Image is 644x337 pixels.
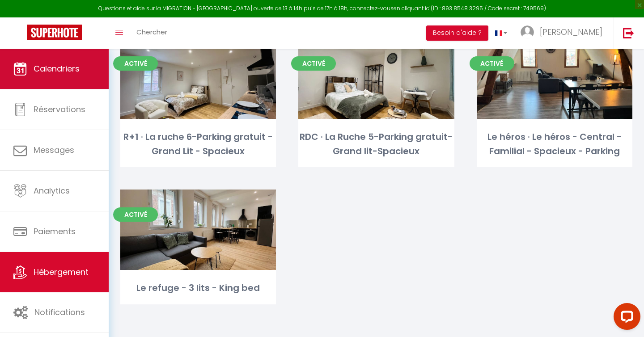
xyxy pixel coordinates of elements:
span: Analytics [34,185,70,196]
span: Chercher [136,27,167,37]
img: logout [623,27,634,38]
span: Réservations [34,104,85,115]
span: Activé [291,56,336,71]
span: Hébergement [34,266,89,278]
span: Notifications [34,307,85,318]
span: Messages [34,144,74,156]
div: RDC · La Ruche 5-Parking gratuit-Grand lit-Spacieux [298,130,454,158]
button: Besoin d'aide ? [426,25,488,41]
span: Paiements [34,226,76,237]
span: [PERSON_NAME] [540,26,602,38]
div: Le refuge - 3 lits - King bed [120,281,276,295]
span: Activé [113,56,158,71]
div: Le héros · Le héros - Central - Familial - Spacieux - Parking [477,130,632,158]
a: en cliquant ici [394,4,431,12]
span: Activé [470,56,514,71]
a: Editer [171,221,225,239]
a: ... [PERSON_NAME] [514,17,614,49]
span: Activé [113,207,158,222]
a: Editer [349,70,403,88]
div: R+1 · La ruche 6-Parking gratuit - Grand Lit - Spacieux [120,130,276,158]
iframe: LiveChat chat widget [606,299,644,337]
img: Super Booking [27,25,82,40]
a: Chercher [130,17,174,49]
img: ... [521,25,534,39]
a: Editer [171,70,225,88]
span: Calendriers [34,63,80,74]
a: Editer [528,70,581,88]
